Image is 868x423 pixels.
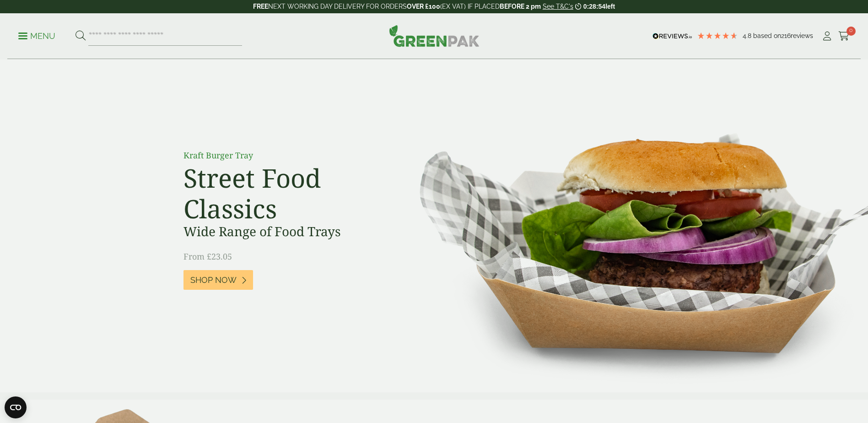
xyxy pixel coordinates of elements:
strong: FREE [253,3,268,10]
span: Shop Now [190,275,237,285]
span: 216 [781,32,791,39]
span: 0:28:54 [583,3,605,10]
a: Menu [18,31,55,40]
a: 0 [838,29,850,43]
span: From £23.05 [183,251,232,262]
h2: Street Food Classics [183,163,389,224]
span: 4.8 [743,32,753,39]
span: left [605,3,615,10]
p: Kraft Burger Tray [183,149,389,162]
div: 4.79 Stars [697,32,738,40]
strong: BEFORE 2 pm [500,3,541,10]
span: Based on [753,32,781,39]
strong: OVER £100 [407,3,440,10]
a: See T&C's [543,3,573,10]
button: Open CMP widget [5,396,27,418]
a: Shop Now [183,270,253,290]
img: Street Food Classics [391,60,868,392]
i: Cart [838,32,850,41]
span: reviews [791,32,813,39]
p: Menu [18,31,55,42]
i: My Account [821,32,833,41]
h3: Wide Range of Food Trays [183,224,389,239]
span: 0 [846,27,856,36]
img: REVIEWS.io [652,33,692,39]
img: GreenPak Supplies [389,25,480,47]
